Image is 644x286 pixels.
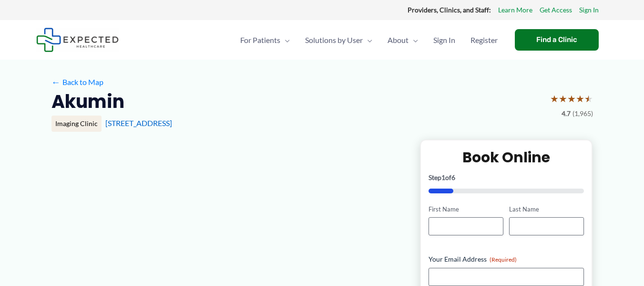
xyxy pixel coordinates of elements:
img: Expected Healthcare Logo - side, dark font, small [36,28,119,52]
span: Menu Toggle [409,23,418,57]
span: (1,965) [572,107,593,120]
nav: Primary Site Navigation [233,23,505,57]
a: [STREET_ADDRESS] [105,118,172,127]
div: Imaging Clinic [51,116,102,132]
span: Solutions by User [305,23,363,57]
span: ★ [567,90,576,107]
span: About [388,23,409,57]
span: (Required) [490,256,517,263]
span: 1 [441,173,445,181]
span: ★ [576,90,584,107]
strong: Providers, Clinics, and Staff: [408,6,491,14]
a: Sign In [426,23,463,57]
a: Sign In [579,4,599,16]
p: Step of [429,174,584,181]
span: Menu Toggle [363,23,372,57]
a: AboutMenu Toggle [380,23,426,57]
span: ★ [584,90,593,107]
a: Get Access [540,4,572,16]
span: ← [51,77,61,86]
span: Sign In [433,23,455,57]
span: 4.7 [562,107,571,120]
label: First Name [429,205,503,214]
span: ★ [559,90,567,107]
a: Find a Clinic [515,29,599,51]
a: Learn More [498,4,532,16]
label: Your Email Address [429,254,584,264]
a: Solutions by UserMenu Toggle [297,23,380,57]
a: ←Back to Map [51,75,103,89]
span: Register [470,23,498,57]
a: For PatientsMenu Toggle [233,23,297,57]
span: Menu Toggle [280,23,290,57]
span: For Patients [240,23,280,57]
span: ★ [550,90,559,107]
a: Register [463,23,505,57]
label: Last Name [509,205,584,214]
h2: Book Online [429,148,584,167]
h2: Akumin [51,90,124,113]
span: 6 [451,173,455,181]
